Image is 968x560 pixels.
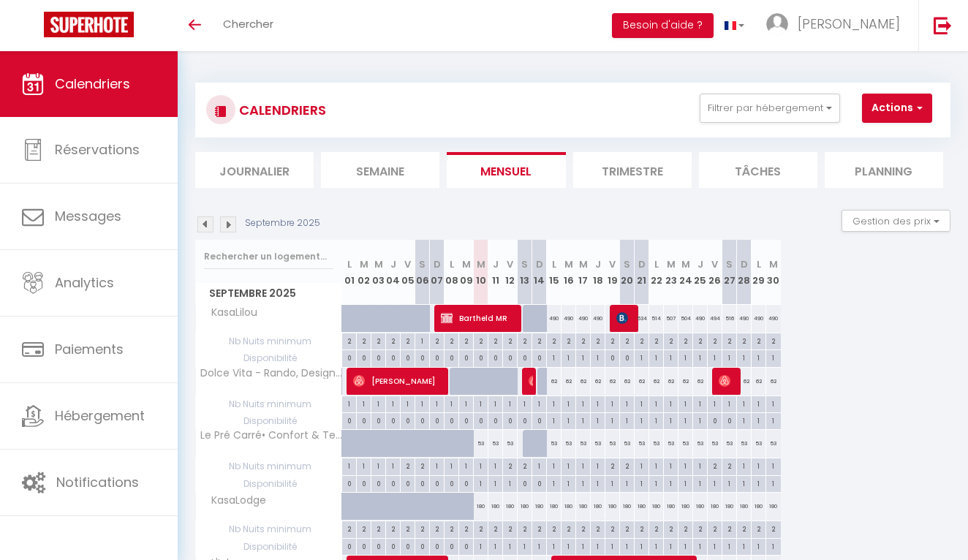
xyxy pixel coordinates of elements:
div: 2 [430,333,444,347]
div: 1 [576,458,590,472]
th: 06 [415,240,430,305]
div: 1 [766,458,781,472]
div: 62 [547,368,561,395]
div: 53 [752,430,766,457]
div: 1 [342,396,356,410]
th: 01 [342,240,357,305]
div: 53 [664,430,678,457]
div: 62 [620,368,635,395]
div: 1 [737,350,751,364]
div: 62 [576,368,591,395]
div: 0 [445,413,458,427]
div: 2 [342,333,356,347]
div: 1 [737,458,751,472]
div: 53 [649,430,664,457]
div: 1 [561,413,575,427]
div: 1 [430,458,444,472]
div: 62 [752,368,766,395]
div: 0 [488,413,502,427]
div: 2 [752,333,765,347]
div: 1 [605,396,619,410]
div: 2 [678,333,692,347]
div: 1 [693,396,707,410]
abbr: M [667,257,676,271]
div: 53 [635,430,649,457]
button: Actions [862,94,932,123]
div: 516 [722,305,737,332]
abbr: M [374,257,383,271]
div: 1 [752,413,765,427]
div: 0 [371,350,385,364]
th: 17 [576,240,591,305]
abbr: J [493,257,499,271]
div: 1 [547,350,561,364]
span: Hébergement [55,406,145,425]
span: Bartheld MR [441,304,519,332]
div: 1 [722,350,736,364]
abbr: V [404,257,411,271]
th: 20 [620,240,635,305]
div: 490 [693,305,708,332]
div: 1 [342,458,356,472]
span: Messages [55,207,121,225]
span: [PERSON_NAME] [529,367,534,395]
span: [PERSON_NAME] [719,367,738,395]
span: Disponibilité [196,350,341,366]
span: Nb Nuits minimum [196,396,341,412]
span: Paiements [55,340,124,358]
div: 0 [386,413,400,427]
div: 490 [752,305,766,332]
abbr: M [477,257,485,271]
div: 0 [445,350,458,364]
div: 53 [591,430,605,457]
span: [PERSON_NAME] [353,367,446,395]
div: 1 [445,396,458,410]
div: 490 [591,305,605,332]
th: 19 [605,240,620,305]
div: 1 [371,458,385,472]
div: 1 [752,458,765,472]
div: 2 [401,333,415,347]
div: 62 [766,368,781,395]
div: 2 [547,333,561,347]
th: 16 [561,240,576,305]
div: 0 [430,413,444,427]
div: 2 [635,333,649,347]
div: 494 [708,305,722,332]
div: 1 [430,396,444,410]
div: 0 [386,350,400,364]
div: 62 [664,368,678,395]
span: Septembre 2025 [196,283,341,304]
div: 2 [561,333,575,347]
div: 2 [371,333,385,347]
abbr: D [434,257,441,271]
div: 1 [591,413,605,427]
th: 13 [518,240,532,305]
div: 0 [503,350,517,364]
div: 2 [386,333,400,347]
div: 2 [415,458,429,472]
div: 2 [708,333,722,347]
th: 02 [357,240,371,305]
div: 2 [722,333,736,347]
button: Filtrer par hébergement [700,94,840,123]
div: 1 [459,458,473,472]
abbr: J [595,257,601,271]
div: 62 [693,368,708,395]
div: 0 [401,350,415,364]
span: KasaLilou [198,305,261,321]
div: 1 [488,458,502,472]
div: 2 [401,458,415,472]
span: Disponibilité [196,476,341,492]
th: 25 [693,240,708,305]
img: ... [766,13,788,35]
div: 2 [605,333,619,347]
div: 62 [737,368,752,395]
div: 2 [620,333,634,347]
div: 0 [620,350,634,364]
abbr: M [769,257,778,271]
div: 2 [708,458,722,472]
div: 53 [708,430,722,457]
div: 2 [357,333,371,347]
div: 0 [605,350,619,364]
